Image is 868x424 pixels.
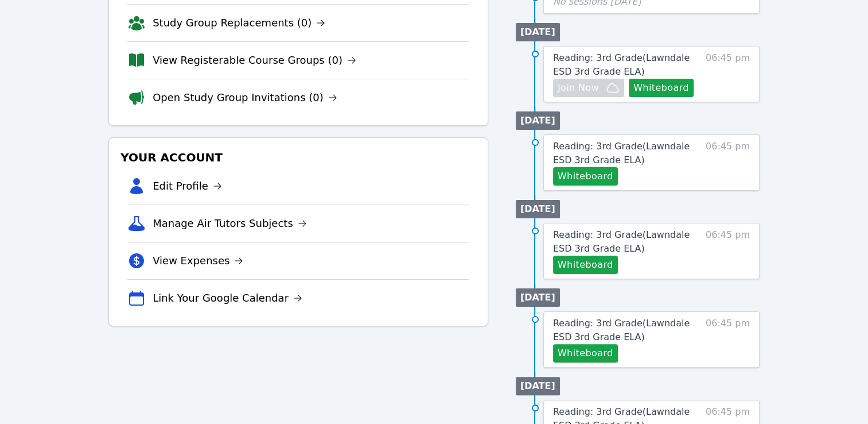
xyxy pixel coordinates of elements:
button: Join Now [553,79,624,97]
a: Study Group Replacements (0) [153,15,325,31]
span: Reading: 3rd Grade ( Lawndale ESD 3rd Grade ELA ) [553,229,690,254]
li: [DATE] [516,288,560,307]
a: Open Study Group Invitations (0) [153,90,337,106]
li: [DATE] [516,111,560,130]
button: Whiteboard [553,167,618,186]
li: [DATE] [516,23,560,41]
span: 06:45 pm [706,228,750,274]
li: [DATE] [516,377,560,395]
span: Reading: 3rd Grade ( Lawndale ESD 3rd Grade ELA ) [553,141,690,165]
button: Whiteboard [553,344,618,363]
a: Link Your Google Calendar [153,290,302,306]
span: 06:45 pm [706,317,750,363]
span: Join Now [558,81,599,95]
a: Reading: 3rd Grade(Lawndale ESD 3rd Grade ELA) [553,51,700,79]
span: 06:45 pm [706,140,750,186]
a: View Expenses [153,253,243,269]
span: Reading: 3rd Grade ( Lawndale ESD 3rd Grade ELA ) [553,52,690,77]
a: Reading: 3rd Grade(Lawndale ESD 3rd Grade ELA) [553,317,700,344]
a: View Registerable Course Groups (0) [153,52,356,68]
button: Whiteboard [553,256,618,274]
li: [DATE] [516,200,560,218]
a: Manage Air Tutors Subjects [153,215,307,232]
a: Reading: 3rd Grade(Lawndale ESD 3rd Grade ELA) [553,228,700,256]
h3: Your Account [118,147,478,168]
span: Reading: 3rd Grade ( Lawndale ESD 3rd Grade ELA ) [553,318,690,342]
span: 06:45 pm [706,51,750,97]
button: Whiteboard [629,79,694,97]
a: Reading: 3rd Grade(Lawndale ESD 3rd Grade ELA) [553,140,700,167]
a: Edit Profile [153,178,222,194]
